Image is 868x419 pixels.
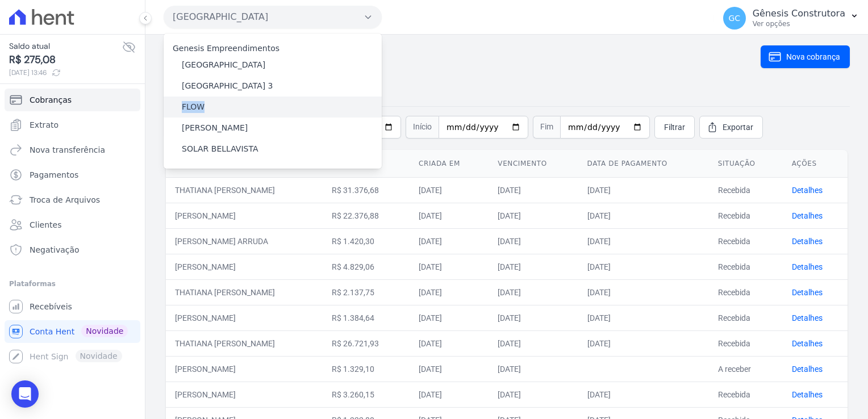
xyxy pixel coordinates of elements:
td: R$ 3.260,15 [323,382,410,407]
div: Open Intercom Messenger [11,380,39,408]
a: Pagamentos [5,164,140,186]
span: Extrato [30,119,59,131]
a: Clientes [5,213,140,236]
td: [DATE] [410,177,489,203]
td: R$ 31.376,68 [323,177,410,203]
span: Exportar [723,121,753,133]
td: [DATE] [410,203,489,228]
td: R$ 26.721,93 [323,330,410,356]
td: [DATE] [578,228,709,254]
td: Recebida [709,279,783,305]
td: A receber [709,356,783,382]
span: R$ 275,08 [9,52,122,68]
td: [PERSON_NAME] [166,203,323,228]
td: [PERSON_NAME] [166,356,323,382]
td: THATIANA [PERSON_NAME] [166,177,323,203]
nav: Sidebar [9,89,136,368]
span: Novidade [81,325,128,337]
td: Recebida [709,330,783,356]
td: [PERSON_NAME] ARRUDA [166,228,323,254]
span: Fim [533,116,560,139]
span: [DATE] 13:46 [9,68,122,78]
a: Detalhes [792,186,823,195]
span: Cobranças [30,94,72,106]
button: [GEOGRAPHIC_DATA] [164,6,382,28]
td: THATIANA [PERSON_NAME] [166,279,323,305]
a: Detalhes [792,237,823,246]
th: Criada em [410,150,489,178]
a: Detalhes [792,262,823,271]
label: Genesis Empreendimentos [173,44,279,53]
a: Nova transferência [5,139,140,161]
td: [DATE] [489,254,578,279]
label: [GEOGRAPHIC_DATA] [182,59,265,71]
a: Filtrar [654,116,695,139]
label: FLOW [182,101,205,113]
button: GC Gênesis Construtora Ver opções [714,2,868,34]
td: R$ 2.137,75 [323,279,410,305]
a: Exportar [699,116,763,139]
span: Troca de Arquivos [30,194,100,206]
td: R$ 4.829,06 [323,254,410,279]
td: [DATE] [578,305,709,330]
td: [DATE] [410,356,489,382]
td: Recebida [709,177,783,203]
td: [PERSON_NAME] [166,382,323,407]
a: Cobranças [5,89,140,111]
span: Pagamentos [30,169,78,181]
span: Negativação [30,244,80,255]
a: Negativação [5,238,140,261]
span: Conta Hent [30,326,74,337]
td: [DATE] [578,330,709,356]
td: [DATE] [489,203,578,228]
span: Saldo atual [9,40,122,52]
a: Detalhes [792,211,823,220]
span: Nova cobrança [786,51,840,62]
td: [DATE] [489,177,578,203]
td: [DATE] [578,279,709,305]
label: [GEOGRAPHIC_DATA] 3 [182,80,273,92]
label: SOLAR BELLAVISTA [182,143,258,155]
td: Recebida [709,305,783,330]
td: [DATE] [489,382,578,407]
h2: Cobranças [164,44,761,69]
td: [DATE] [410,228,489,254]
a: Detalhes [792,288,823,297]
td: [DATE] [489,228,578,254]
td: [DATE] [578,203,709,228]
td: [PERSON_NAME] [166,254,323,279]
td: Recebida [709,254,783,279]
th: Situação [709,150,783,178]
th: Ações [783,150,848,178]
label: [PERSON_NAME] [182,122,248,134]
td: R$ 1.384,64 [323,305,410,330]
td: [DATE] [489,330,578,356]
td: [DATE] [489,279,578,305]
td: Recebida [709,203,783,228]
span: Filtrar [664,121,685,133]
span: Clientes [30,219,61,231]
span: GC [728,14,740,22]
td: [DATE] [489,356,578,382]
td: [DATE] [578,177,709,203]
a: Recebíveis [5,295,140,318]
a: Troca de Arquivos [5,188,140,211]
p: Gênesis Construtora [753,8,845,19]
a: Detalhes [792,339,823,348]
p: Ver opções [753,19,845,28]
th: Vencimento [489,150,578,178]
td: [DATE] [489,305,578,330]
td: [DATE] [410,279,489,305]
td: R$ 1.420,30 [323,228,410,254]
span: Nova transferência [30,144,105,156]
td: THATIANA [PERSON_NAME] [166,330,323,356]
th: Data de pagamento [578,150,709,178]
td: [DATE] [410,254,489,279]
span: Recebíveis [30,301,72,312]
td: [PERSON_NAME] [166,305,323,330]
td: [DATE] [578,254,709,279]
div: Plataformas [9,277,136,291]
td: [DATE] [410,382,489,407]
td: [DATE] [578,382,709,407]
a: Extrato [5,114,140,136]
